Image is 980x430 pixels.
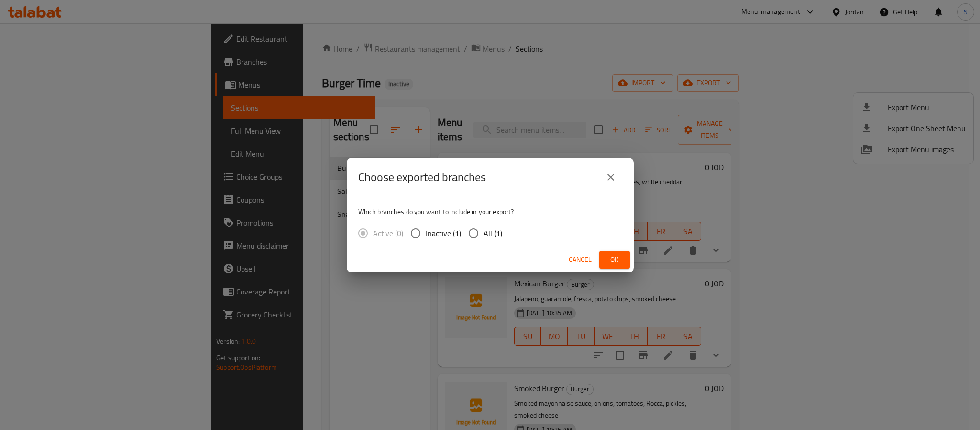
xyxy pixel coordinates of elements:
button: Ok [599,251,630,269]
span: Active (0) [373,227,403,239]
span: Cancel [569,254,592,266]
span: Inactive (1) [426,227,461,239]
span: All (1) [484,227,502,239]
h2: Choose exported branches [358,170,486,185]
button: close [599,166,622,189]
button: Cancel [565,251,595,269]
span: Ok [607,254,622,266]
p: Which branches do you want to include in your export? [358,207,622,216]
